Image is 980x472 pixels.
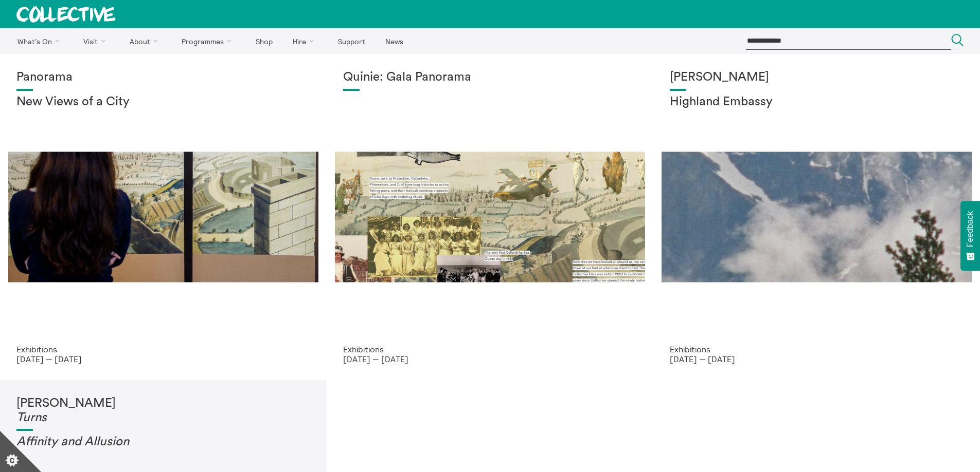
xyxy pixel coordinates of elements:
[16,354,310,364] p: [DATE] — [DATE]
[653,54,980,380] a: Solar wheels 17 [PERSON_NAME] Highland Embassy Exhibitions [DATE] — [DATE]
[75,28,119,54] a: Visit
[284,28,327,54] a: Hire
[670,354,964,364] p: [DATE] — [DATE]
[115,436,129,448] em: on
[120,28,171,54] a: About
[966,211,975,247] span: Feedback
[16,95,310,109] h2: New Views of a City
[16,436,115,448] em: Affinity and Allusi
[960,201,980,271] button: Feedback - Show survey
[8,28,73,54] a: What's On
[343,345,637,354] p: Exhibitions
[670,95,964,109] h2: Highland Embassy
[343,354,637,364] p: [DATE] — [DATE]
[343,70,637,85] h1: Quinie: Gala Panorama
[246,28,281,54] a: Shop
[16,345,310,354] p: Exhibitions
[16,397,310,425] h1: [PERSON_NAME]
[327,54,653,380] a: Josie Vallely Quinie: Gala Panorama Exhibitions [DATE] — [DATE]
[16,70,310,85] h1: Panorama
[329,28,374,54] a: Support
[670,70,964,85] h1: [PERSON_NAME]
[376,28,412,54] a: News
[670,345,964,354] p: Exhibitions
[173,28,245,54] a: Programmes
[16,411,47,424] em: Turns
